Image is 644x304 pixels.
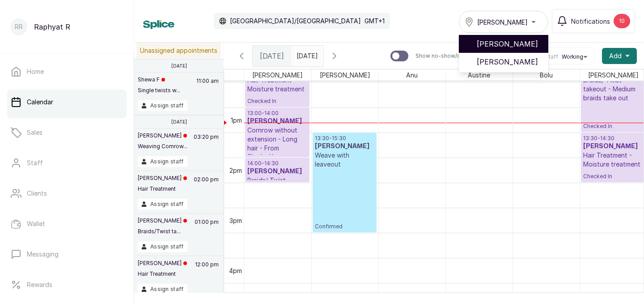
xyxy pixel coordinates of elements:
button: Notifications10 [552,9,635,33]
button: Assign staff [138,284,187,295]
a: Wallet [7,211,127,236]
p: Staff [27,158,43,167]
p: [PERSON_NAME] [138,217,187,224]
p: Wallet [27,219,45,228]
p: [PERSON_NAME] [138,175,187,182]
p: [PERSON_NAME] [138,260,187,267]
span: [PERSON_NAME] [477,17,528,27]
p: Messaging [27,250,59,259]
p: Hair Treatment [138,270,187,278]
span: Anu [404,69,419,81]
p: [DATE] [171,119,187,124]
div: 2pm [228,166,244,175]
h3: [PERSON_NAME] [247,167,307,176]
p: 03:20 pm [192,132,220,156]
button: [PERSON_NAME] [459,11,548,33]
p: 14:00 - 14:30 [247,160,307,167]
p: Braids/ Twist takeout - Medium cornrows takeout [247,176,307,203]
p: 12:00 pm [194,260,220,284]
span: Austine [466,69,492,81]
p: Shewa F [138,76,180,83]
p: GMT+1 [364,17,385,26]
button: StaffWorking [545,53,591,60]
button: Assign staff [138,156,187,167]
span: Add [609,51,622,60]
span: Bolu [538,69,555,81]
span: Checked In [583,173,643,180]
p: Braids/ Twist takeout - Medium braids take out [583,76,643,103]
p: Braids/Twist ta... [138,228,187,235]
a: Rewards [7,272,127,297]
a: Messaging [7,242,127,267]
span: Checked In [247,153,307,160]
span: Notifications [571,17,610,26]
p: Calendar [27,98,53,107]
ul: [PERSON_NAME] [459,33,548,73]
div: 1pm [229,116,244,125]
div: 3pm [228,216,244,225]
p: Weaving Cornrow... [138,143,187,150]
p: 13:30 - 14:30 [583,135,643,142]
a: Clients [7,181,127,206]
p: Home [27,67,44,76]
p: 13:30 - 15:30 [315,135,374,142]
button: Assign staff [138,241,187,252]
p: 11:00 am [195,76,220,100]
p: [PERSON_NAME] [138,132,187,139]
p: 13:00 - 14:00 [247,110,307,117]
span: [PERSON_NAME] [318,69,372,81]
span: Staff [545,53,558,60]
a: Staff [7,150,127,176]
button: Assign staff [138,100,187,111]
a: Calendar [7,90,127,115]
span: Confirmed [315,223,374,230]
p: 02:00 pm [192,175,220,199]
p: Hair Treatment - Moisture treatment [583,151,643,169]
a: Sales [7,120,127,145]
p: Hair Treatment [138,185,187,193]
p: [GEOGRAPHIC_DATA]/[GEOGRAPHIC_DATA] [230,17,361,26]
p: 01:00 pm [193,217,220,241]
p: Single twists w... [138,87,180,94]
p: Raphyat R [34,21,70,32]
p: Rewards [27,280,52,289]
div: 4pm [227,266,244,275]
h3: [PERSON_NAME] [247,117,307,126]
div: 10 [614,14,630,28]
span: Working [562,53,583,60]
button: Add [602,48,637,64]
a: Home [7,59,127,84]
span: [PERSON_NAME] [477,56,541,67]
p: RR [15,22,23,31]
p: Unassigned appointments [136,43,221,59]
p: Clients [27,189,47,198]
p: Weave with leaveout [315,151,374,169]
span: Checked In [583,123,643,130]
span: [PERSON_NAME] [586,69,640,81]
p: [DATE] [171,63,187,69]
h3: [PERSON_NAME] [315,142,374,151]
button: Assign staff [138,199,187,210]
span: [DATE] [260,51,284,61]
p: Hair Treatment - Moisture treatment [247,76,307,94]
p: Show no-show/cancelled [415,52,482,60]
h3: [PERSON_NAME] [583,142,643,151]
span: [PERSON_NAME] [250,69,305,81]
div: [DATE] [253,46,291,66]
span: Checked In [247,98,307,105]
p: Sales [27,128,42,137]
p: Cornrow without extension - Long hair - From [247,126,307,153]
span: [PERSON_NAME] [477,39,541,49]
